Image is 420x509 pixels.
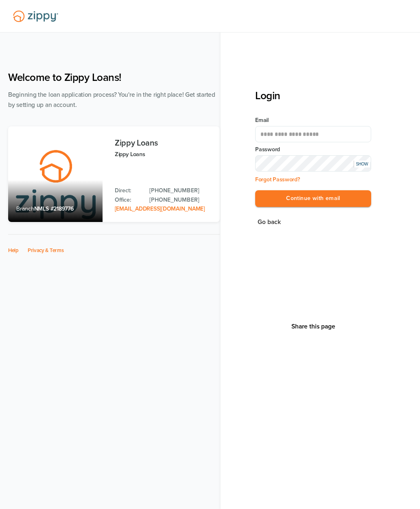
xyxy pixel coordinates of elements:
label: Password [255,146,371,154]
a: Forgot Password? [255,176,300,183]
a: Help [8,247,19,254]
a: Email Address: zippyguide@zippymh.com [115,205,205,212]
p: Direct: [115,186,141,195]
p: Office: [115,196,141,204]
button: Share This Page [289,322,338,331]
input: Input Password [255,155,371,172]
h1: Welcome to Zippy Loans! [8,71,220,84]
img: Lender Logo [8,7,63,26]
h3: Zippy Loans [115,139,212,148]
a: Privacy & Terms [28,247,64,254]
input: Email Address [255,126,371,142]
button: Go back [255,217,283,228]
span: NMLS #2189776 [34,205,74,212]
label: Email [255,116,371,124]
a: Office Phone: 512-975-2947 [149,196,212,204]
p: Zippy Loans [115,150,212,159]
span: Branch [16,205,34,212]
button: Continue with email [255,190,371,207]
div: SHOW [354,161,370,167]
h3: Login [255,89,371,102]
a: Direct Phone: 512-975-2947 [149,186,212,195]
span: Beginning the loan application process? You're in the right place! Get started by setting up an a... [8,91,215,109]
